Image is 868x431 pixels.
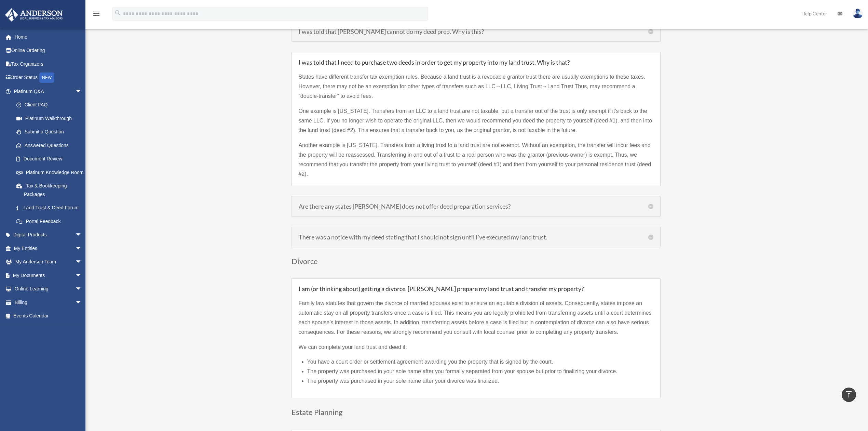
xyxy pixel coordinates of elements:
i: vertical_align_top [845,390,853,399]
h5: I was told that I need to purchase two deeds in order to get my property into my land trust. Why ... [299,59,653,65]
a: Billingarrow_drop_down [5,296,92,309]
h5: I was told that [PERSON_NAME] cannot do my deed prep. Why is this? [299,28,653,35]
a: Online Learningarrow_drop_down [5,282,92,296]
a: Tax Organizers [5,57,92,71]
span: arrow_drop_down [75,296,89,310]
span: arrow_drop_down [75,269,89,283]
li: The property was purchased in your sole name after you formally separated from your spouse but pr... [307,367,653,376]
span: arrow_drop_down [75,241,89,256]
a: Platinum Knowledge Room [10,166,92,179]
h5: There was a notice with my deed stating that I should not sign until I’ve executed my land trust. [299,234,653,240]
li: You have a court order or settlement agreement awarding you the property that is signed by the co... [307,357,653,367]
img: User Pic [853,9,863,18]
p: We can complete your land trust and deed if: [299,342,653,352]
span: arrow_drop_down [75,84,89,99]
p: Another example is [US_STATE]. Transfers from a living trust to a land trust are not exempt. With... [299,141,653,179]
a: Events Calendar [5,309,92,323]
a: vertical_align_top [842,388,856,402]
a: menu [92,12,100,18]
a: Home [5,30,92,44]
a: Online Ordering [5,44,92,57]
a: My Documentsarrow_drop_down [5,269,92,282]
i: menu [92,10,100,18]
h5: Are there any states [PERSON_NAME] does not offer deed preparation services? [299,203,653,209]
h3: Estate Planning [291,408,661,419]
a: Document Review [10,152,92,166]
a: Digital Productsarrow_drop_down [5,228,92,242]
p: Family law statutes that govern the divorce of married spouses exist to ensure an equitable divis... [299,299,653,342]
li: The property was purchased in your sole name after your divorce was finalized. [307,376,653,386]
a: Portal Feedback [10,214,92,228]
i: search [114,9,122,17]
span: arrow_drop_down [75,228,89,242]
a: Answered Questions [10,139,92,152]
a: Order StatusNEW [5,71,92,85]
h3: Divorce [291,258,661,269]
a: Land Trust & Deed Forum [10,201,89,215]
a: Platinum Q&Aarrow_drop_down [5,84,92,98]
a: My Anderson Teamarrow_drop_down [5,255,92,269]
a: Client FAQ [10,98,92,112]
p: One example is [US_STATE]. Transfers from an LLC to a land trust are not taxable, but a transfer ... [299,106,653,141]
div: NEW [39,73,54,83]
img: Anderson Advisors Platinum Portal [3,8,65,22]
a: My Entitiesarrow_drop_down [5,241,92,255]
a: Tax & Bookkeeping Packages [10,179,92,201]
a: Submit a Question [10,125,92,139]
span: arrow_drop_down [75,255,89,269]
a: Platinum Walkthrough [10,112,92,125]
p: States have different transfer tax exemption rules. Because a land trust is a revocable grantor t... [299,72,653,106]
h5: I am (or thinking about) getting a divorce. [PERSON_NAME] prepare my land trust and transfer my p... [299,286,653,292]
span: arrow_drop_down [75,282,89,296]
